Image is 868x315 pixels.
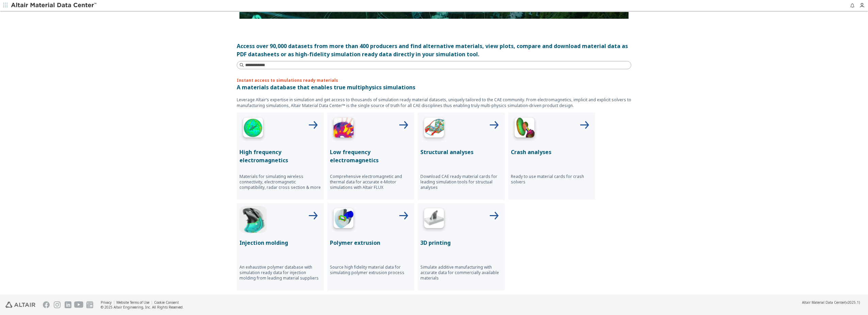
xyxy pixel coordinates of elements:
p: Crash analyses [511,148,592,156]
a: Cookie Consent [154,300,179,305]
p: Comprehensive electromagnetic and thermal data for accurate e-Motor simulations with Altair FLUX [330,174,412,190]
p: Simulate additive manufacturing with accurate data for commercially available materials [420,265,502,281]
p: Polymer extrusion [330,239,412,247]
p: Structural analyses [420,148,502,156]
p: An exhaustive polymer database with simulation ready data for injection molding from leading mate... [239,265,321,281]
img: Structural Analyses Icon [420,115,448,142]
span: Altair Material Data Center [802,300,845,305]
p: Injection molding [239,239,321,247]
div: (v2025.1) [802,300,860,305]
a: Website Terms of Use [116,300,149,305]
p: Leverage Altair’s expertise in simulation and get access to thousands of simulation ready materia... [237,97,631,108]
button: Structural Analyses IconStructural analysesDownload CAE ready material cards for leading simulati... [418,112,505,200]
p: Instant access to simulations ready materials [237,77,631,83]
img: Low Frequency Icon [330,115,357,142]
a: Privacy [101,300,112,305]
p: Source high fidelity material data for simulating polymer extrusion process [330,265,412,275]
p: Materials for simulating wireless connectivity, electromagnetic compatibility, radar cross sectio... [239,174,321,190]
img: Altair Engineering [5,302,35,308]
button: Low Frequency IconLow frequency electromagneticsComprehensive electromagnetic and thermal data fo... [327,112,414,200]
button: Crash Analyses IconCrash analysesReady to use material cards for crash solvers [508,112,595,200]
p: High frequency electromagnetics [239,148,321,164]
img: Injection Molding Icon [239,206,267,233]
img: High Frequency Icon [239,115,267,142]
p: 3D printing [420,239,502,247]
div: © 2025 Altair Engineering, Inc. All Rights Reserved. [101,305,184,310]
p: Download CAE ready material cards for leading simulation tools for structual analyses [420,174,502,190]
img: Altair Material Data Center [11,2,98,9]
button: 3D Printing Icon3D printingSimulate additive manufacturing with accurate data for commercially av... [418,203,505,290]
div: Access over 90,000 datasets from more than 400 producers and find alternative materials, view plo... [237,42,631,58]
img: Crash Analyses Icon [511,115,538,142]
img: Polymer Extrusion Icon [330,206,357,233]
p: A materials database that enables true multiphysics simulations [237,83,631,91]
button: High Frequency IconHigh frequency electromagneticsMaterials for simulating wireless connectivity,... [237,112,324,200]
button: Injection Molding IconInjection moldingAn exhaustive polymer database with simulation ready data ... [237,203,324,290]
img: 3D Printing Icon [420,206,448,233]
p: Ready to use material cards for crash solvers [511,174,592,185]
p: Low frequency electromagnetics [330,148,412,164]
button: Polymer Extrusion IconPolymer extrusionSource high fidelity material data for simulating polymer ... [327,203,414,290]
